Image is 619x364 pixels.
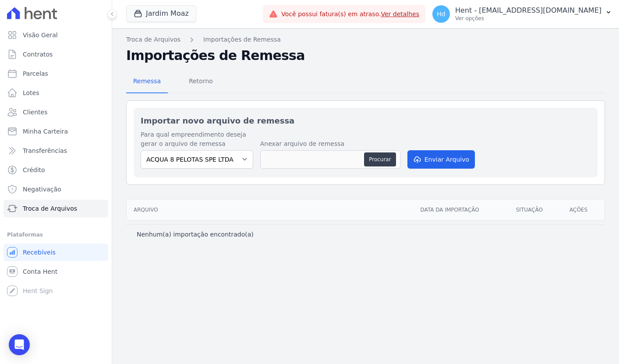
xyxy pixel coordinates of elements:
[126,35,605,44] nav: Breadcrumb
[414,199,509,220] th: Data da Importação
[128,72,166,90] span: Remessa
[281,10,419,19] span: Você possui fatura(s) em atraso.
[562,199,605,220] th: Ações
[141,130,253,148] label: Para qual empreendimento deseja gerar o arquivo de remessa
[23,185,61,194] span: Negativação
[4,65,108,82] a: Parcelas
[4,142,108,159] a: Transferências
[4,84,108,102] a: Lotes
[4,180,108,198] a: Negativação
[23,88,39,97] span: Lotes
[4,123,108,140] a: Minha Carteira
[23,204,77,213] span: Troca de Arquivos
[126,71,168,93] a: Remessa
[182,71,220,93] a: Retorno
[137,230,254,239] p: Nenhum(a) importação encontrado(a)
[23,108,47,117] span: Clientes
[425,2,619,26] button: Hd Hent - [EMAIL_ADDRESS][DOMAIN_NAME] Ver opções
[23,248,56,257] span: Recebíveis
[509,199,562,220] th: Situação
[4,103,108,121] a: Clientes
[23,267,57,276] span: Conta Hent
[4,161,108,179] a: Crédito
[23,146,67,155] span: Transferências
[184,72,218,90] span: Retorno
[23,31,58,39] span: Visão Geral
[4,244,108,261] a: Recebíveis
[260,139,400,148] label: Anexar arquivo de remessa
[126,48,605,64] h2: Importações de Remessa
[364,152,396,166] button: Procurar
[23,166,45,174] span: Crédito
[126,35,180,44] a: Troca de Arquivos
[455,6,601,15] p: Hent - [EMAIL_ADDRESS][DOMAIN_NAME]
[4,46,108,63] a: Contratos
[203,35,281,44] a: Importações de Remessa
[127,199,414,220] th: Arquivo
[126,5,196,22] button: Jardim Moaz
[4,200,108,217] a: Troca de Arquivos
[4,263,108,280] a: Conta Hent
[23,127,68,136] span: Minha Carteira
[9,334,30,355] div: Open Intercom Messenger
[141,115,591,127] h2: Importar novo arquivo de remessa
[4,26,108,44] a: Visão Geral
[7,230,105,240] div: Plataformas
[455,15,601,22] p: Ver opções
[407,150,475,169] button: Enviar Arquivo
[23,50,53,59] span: Contratos
[437,11,445,17] span: Hd
[381,11,419,18] a: Ver detalhes
[23,69,48,78] span: Parcelas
